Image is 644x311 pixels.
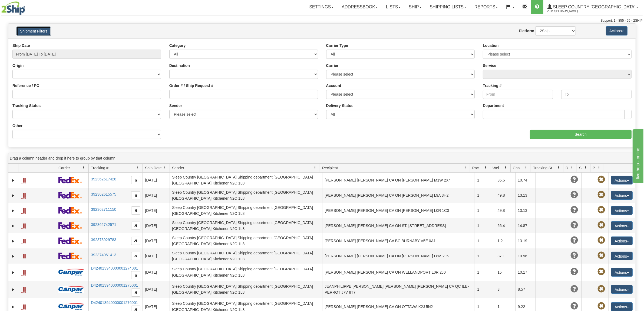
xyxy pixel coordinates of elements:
[160,163,170,172] a: Ship Date filter column settings
[475,218,495,233] td: 1
[131,289,140,297] button: Copy to clipboard
[495,188,515,203] td: 49.8
[570,268,578,276] span: Unknown
[405,0,425,14] a: Ship
[58,222,82,229] img: 2 - FedEx Express®
[561,90,632,99] input: To
[338,0,382,14] a: Addressbook
[169,103,182,108] label: Sender
[543,0,642,14] a: Sleep Country [GEOGRAPHIC_DATA] 2044 / [PERSON_NAME]
[143,218,170,233] td: [DATE]
[131,237,140,245] button: Copy to clipboard
[611,176,633,184] button: Actions
[483,103,504,108] label: Department
[326,43,348,48] label: Carrier Type
[21,285,26,293] a: Label
[91,266,138,270] a: D424013940000001274001
[58,269,84,276] img: 14 - Canpar
[495,281,515,298] td: 3
[11,208,16,213] a: Expand
[11,238,16,244] a: Expand
[595,163,604,172] a: Pickup Status filter column settings
[11,193,16,198] a: Expand
[58,207,82,214] img: 2 - FedEx Express®
[632,128,643,183] iframe: chat widget
[475,281,495,298] td: 1
[495,233,515,248] td: 1.2
[493,165,504,171] span: Weight
[170,264,322,281] td: Sleep Country [GEOGRAPHIC_DATA] Shipping department [GEOGRAPHIC_DATA] [GEOGRAPHIC_DATA] Kitchener...
[91,192,116,196] a: 392362615575
[322,248,475,264] td: [PERSON_NAME] [PERSON_NAME] CA ON [PERSON_NAME] L8M 2J5
[91,222,116,227] a: 392362742571
[21,176,26,184] a: Label
[611,206,633,215] button: Actions
[145,165,161,171] span: Ship Date
[570,206,578,214] span: Unknown
[322,281,475,298] td: JEANPHILIPPE [PERSON_NAME] [PERSON_NAME] [PERSON_NAME] CA QC ILE-PERROT J7V 8T7
[501,163,510,172] a: Weight filter column settings
[593,165,597,171] span: Pickup Status
[570,237,578,244] span: Unknown
[11,178,16,183] a: Expand
[611,237,633,245] button: Actions
[570,176,578,183] span: Unknown
[131,206,140,215] button: Copy to clipboard
[1,18,643,23] div: Support: 1 - 855 - 55 - 2SHIP
[91,253,116,257] a: 392374061413
[12,123,22,128] label: Other
[12,83,39,88] label: Reference / PO
[21,236,26,245] a: Label
[495,173,515,188] td: 35.6
[170,188,322,203] td: Sleep Country [GEOGRAPHIC_DATA] Shipping department [GEOGRAPHIC_DATA] [GEOGRAPHIC_DATA] Kitchener...
[21,206,26,215] a: Label
[21,302,26,311] a: Label
[472,165,484,171] span: Packages
[495,248,515,264] td: 37.1
[570,191,578,199] span: Unknown
[521,163,531,172] a: Charge filter column settings
[16,27,51,36] button: Shipment Filters
[21,268,26,276] a: Label
[322,218,475,233] td: [PERSON_NAME] [PERSON_NAME] CA ON ST. [STREET_ADDRESS]
[143,233,170,248] td: [DATE]
[58,165,70,171] span: Carrier
[515,281,536,298] td: 8.57
[611,285,633,294] button: Actions
[581,163,590,172] a: Shipment Issues filter column settings
[131,252,140,260] button: Copy to clipboard
[91,165,108,171] span: Tracking #
[322,233,475,248] td: [PERSON_NAME] [PERSON_NAME] CA BC BURNABY V5E 0A1
[579,165,584,171] span: Shipment Issues
[611,191,633,200] button: Actions
[143,173,170,188] td: [DATE]
[513,165,524,171] span: Charge
[483,83,501,88] label: Tracking #
[131,271,140,279] button: Copy to clipboard
[172,165,184,171] span: Sender
[21,191,26,199] a: Label
[597,237,605,244] span: Pickup Not Assigned
[483,63,496,68] label: Service
[470,0,502,14] a: Reports
[1,1,25,15] img: logo2044.jpg
[597,285,605,293] span: Pickup Not Assigned
[326,63,339,68] label: Carrier
[11,270,16,275] a: Expand
[483,43,498,48] label: Location
[322,203,475,218] td: [PERSON_NAME] [PERSON_NAME] CA ON [PERSON_NAME] L0R 1C0
[495,264,515,281] td: 15
[481,163,490,172] a: Packages filter column settings
[530,130,632,139] input: Search
[11,223,16,229] a: Expand
[547,8,588,14] span: 2044 / [PERSON_NAME]
[552,5,636,9] span: Sleep Country [GEOGRAPHIC_DATA]
[611,221,633,230] button: Actions
[170,281,322,298] td: Sleep Country [GEOGRAPHIC_DATA] Shipping department [GEOGRAPHIC_DATA] [GEOGRAPHIC_DATA] Kitchener...
[170,173,322,188] td: Sleep Country [GEOGRAPHIC_DATA] Shipping department [GEOGRAPHIC_DATA] [GEOGRAPHIC_DATA] Kitchener...
[570,302,578,310] span: Unknown
[311,163,320,172] a: Sender filter column settings
[91,177,116,181] a: 392362517428
[11,304,16,310] a: Expand
[91,207,116,212] a: 392362711150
